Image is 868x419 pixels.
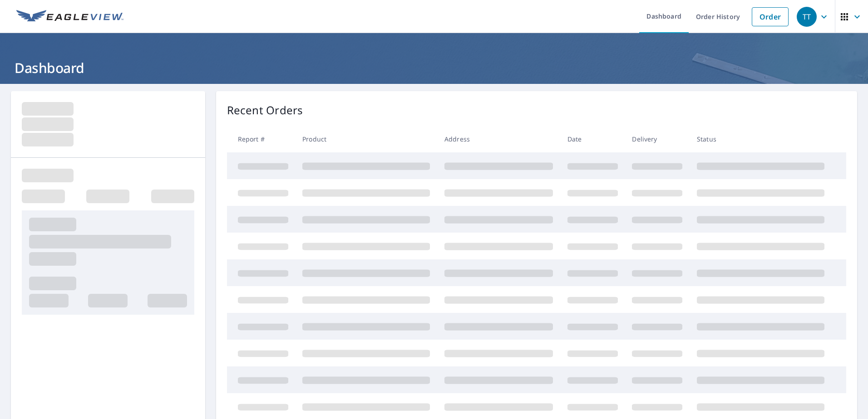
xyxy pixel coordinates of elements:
div: TT [797,7,817,27]
h1: Dashboard [11,58,857,77]
th: Product [295,126,437,152]
a: Order [752,7,789,26]
th: Address [437,126,560,152]
th: Date [560,126,625,152]
th: Status [690,126,832,152]
img: EV Logo [16,10,123,24]
p: Recent Orders [227,102,303,118]
th: Report # [227,126,296,152]
th: Delivery [625,126,690,152]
